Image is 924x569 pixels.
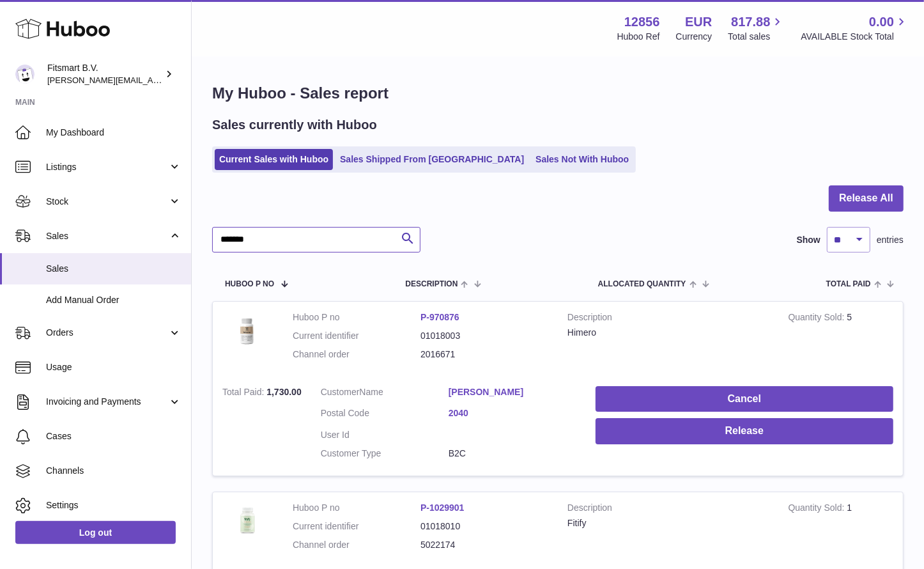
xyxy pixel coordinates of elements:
[779,302,903,377] td: 5
[46,263,181,275] span: Sales
[293,311,420,323] dt: Huboo P no
[293,520,420,533] dt: Current identifier
[420,330,548,342] dd: 01018003
[225,280,274,288] span: Huboo P no
[47,62,162,86] div: Fitsmart B.V.
[567,327,769,339] div: Himero
[789,312,847,325] strong: Quantity Sold
[728,13,785,43] a: 817.88 Total sales
[212,83,904,104] h1: My Huboo - Sales report
[46,127,181,139] span: My Dashboard
[335,149,528,170] a: Sales Shipped From [GEOGRAPHIC_DATA]
[212,116,377,134] h2: Sales currently with Huboo
[779,492,903,567] td: 1
[293,539,420,551] dt: Channel order
[46,396,168,408] span: Invoicing and Payments
[731,13,770,31] span: 817.88
[15,521,176,544] a: Log out
[797,234,820,246] label: Show
[567,311,769,327] strong: Description
[405,280,458,288] span: Description
[685,13,712,31] strong: EUR
[266,387,302,397] span: 1,730.00
[293,502,420,514] dt: Huboo P no
[46,327,168,339] span: Orders
[420,348,548,361] dd: 2016671
[420,503,465,513] a: P-1029901
[293,348,420,361] dt: Channel order
[321,387,360,397] span: Customer
[46,294,181,306] span: Add Manual Order
[46,465,181,477] span: Channels
[449,448,576,460] dd: B2C
[321,448,449,460] dt: Customer Type
[598,280,686,288] span: ALLOCATED Quantity
[801,31,909,43] span: AVAILABLE Stock Total
[877,234,904,246] span: entries
[449,386,576,398] a: [PERSON_NAME]
[596,418,893,444] button: Release
[420,520,548,533] dd: 01018010
[222,387,266,400] strong: Total Paid
[531,149,633,170] a: Sales Not With Huboo
[728,31,785,43] span: Total sales
[826,280,871,288] span: Total paid
[15,65,35,84] img: jonathan@leaderoo.com
[46,361,181,373] span: Usage
[420,539,548,551] dd: 5022174
[222,311,273,349] img: 128561711358723.png
[829,185,904,212] button: Release All
[321,407,449,423] dt: Postal Code
[624,13,660,31] strong: 12856
[46,196,168,208] span: Stock
[293,330,420,342] dt: Current identifier
[596,386,893,412] button: Cancel
[676,31,712,43] div: Currency
[47,75,256,85] span: [PERSON_NAME][EMAIL_ADDRESS][DOMAIN_NAME]
[869,13,894,31] span: 0.00
[617,31,660,43] div: Huboo Ref
[449,407,576,419] a: 2040
[46,430,181,442] span: Cases
[567,517,769,529] div: Fitify
[420,312,459,322] a: P-970876
[46,161,168,173] span: Listings
[46,499,181,511] span: Settings
[215,149,333,170] a: Current Sales with Huboo
[222,502,273,538] img: 128561739542540.png
[801,13,909,43] a: 0.00 AVAILABLE Stock Total
[567,502,769,517] strong: Description
[789,503,847,516] strong: Quantity Sold
[321,429,449,441] dt: User Id
[321,386,449,401] dt: Name
[46,230,168,242] span: Sales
